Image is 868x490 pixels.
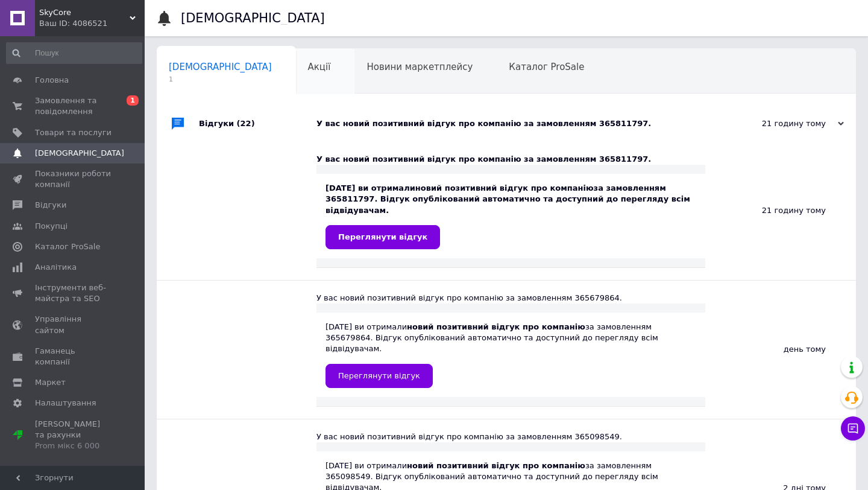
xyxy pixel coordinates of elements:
[35,441,112,451] div: Prom мікс 6 000
[35,241,100,252] span: Каталог ProSale
[6,42,142,64] input: Пошук
[308,62,331,72] span: Акції
[35,346,112,367] span: Гаманець компанії
[705,281,856,419] div: день тому
[39,7,130,18] span: SkyCore
[841,416,865,441] button: Чат з покупцем
[338,232,427,241] span: Переглянути відгук
[415,183,594,192] b: новий позитивний відгук про компанію
[35,127,112,138] span: Товари та послуги
[35,75,69,86] span: Головна
[316,293,705,304] div: У вас новий позитивний відгук про компанію за замовленням 365679864.
[127,95,139,106] span: 1
[169,62,272,72] span: [DEMOGRAPHIC_DATA]
[199,106,316,142] div: Відгуки
[39,18,145,29] div: Ваш ID: 4086521
[237,119,255,128] span: (22)
[35,221,68,232] span: Покупці
[325,225,440,249] a: Переглянути відгук
[407,322,585,331] b: новий позитивний відгук про компанію
[325,183,696,249] div: [DATE] ви отримали за замовленням 365811797. Відгук опублікований автоматично та доступний до пер...
[407,461,585,470] b: новий позитивний відгук про компанію
[325,322,696,388] div: [DATE] ви отримали за замовленням 365679864. Відгук опублікований автоматично та доступний до пер...
[181,11,325,25] h1: [DEMOGRAPHIC_DATA]
[35,262,77,273] span: Аналітика
[316,118,723,129] div: У вас новий позитивний відгук про компанію за замовленням 365811797.
[316,431,705,442] div: У вас новий позитивний відгук про компанію за замовленням 365098549.
[35,419,112,452] span: [PERSON_NAME] та рахунки
[35,377,66,388] span: Маркет
[169,75,272,84] span: 1
[35,314,112,336] span: Управління сайтом
[338,371,420,380] span: Переглянути відгук
[35,168,112,190] span: Показники роботи компанії
[325,364,433,388] a: Переглянути відгук
[35,95,112,117] span: Замовлення та повідомлення
[35,148,124,159] span: [DEMOGRAPHIC_DATA]
[509,62,584,72] span: Каталог ProSale
[723,118,844,129] div: 21 годину тому
[316,154,705,165] div: У вас новий позитивний відгук про компанію за замовленням 365811797.
[35,282,112,304] span: Інструменти веб-майстра та SEO
[705,142,856,280] div: 21 годину тому
[366,62,473,72] span: Новини маркетплейсу
[35,398,96,409] span: Налаштування
[35,200,66,211] span: Відгуки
